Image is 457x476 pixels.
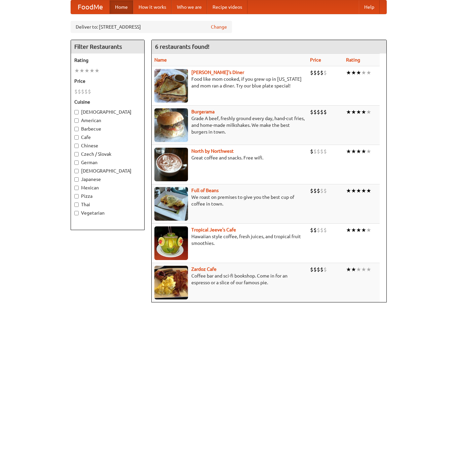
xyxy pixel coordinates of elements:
[351,187,356,194] li: ★
[313,108,317,116] li: $
[74,152,79,156] input: Czech / Slovak
[320,148,323,155] li: $
[74,168,141,174] label: [DEMOGRAPHIC_DATA]
[361,226,366,234] li: ★
[74,88,78,95] li: $
[356,148,361,155] li: ★
[317,69,320,76] li: $
[317,226,320,234] li: $
[74,186,79,190] input: Mexican
[155,43,210,50] ng-pluralize: 6 restaurants found!
[154,108,188,142] img: burgerama.jpg
[84,88,88,95] li: $
[361,108,366,116] li: ★
[310,266,313,273] li: $
[313,187,317,194] li: $
[323,108,327,116] li: $
[154,76,305,89] p: Food like mom cooked, if you grew up in [US_STATE] and mom ran a diner. Try our blue plate special!
[313,69,317,76] li: $
[323,148,327,155] li: $
[317,148,320,155] li: $
[310,57,321,63] a: Price
[191,227,236,232] a: Tropical Jeeve's Cafe
[154,272,305,286] p: Coffee bar and sci-fi bookshop. Come in for an espresso or a slice of our famous pie.
[346,69,351,76] li: ★
[154,154,305,161] p: Great coffee and snacks. Free wifi.
[310,226,313,234] li: $
[191,148,234,154] a: North by Northwest
[320,187,323,194] li: $
[366,187,371,194] li: ★
[84,67,89,74] li: ★
[317,187,320,194] li: $
[89,67,94,74] li: ★
[310,148,313,155] li: $
[154,194,305,207] p: We roast on premises to give you the best cup of coffee in town.
[74,211,79,215] input: Vegetarian
[366,69,371,76] li: ★
[74,99,141,105] h5: Cuisine
[154,226,188,260] img: jeeves.jpg
[74,110,79,114] input: [DEMOGRAPHIC_DATA]
[81,88,84,95] li: $
[323,187,327,194] li: $
[74,177,79,182] input: Japanese
[154,266,188,299] img: zardoz.jpg
[207,0,247,14] a: Recipe videos
[79,67,84,74] li: ★
[351,69,356,76] li: ★
[366,226,371,234] li: ★
[351,266,356,273] li: ★
[74,159,141,166] label: German
[74,210,141,216] label: Vegetarian
[361,69,366,76] li: ★
[346,57,360,63] a: Rating
[359,0,380,14] a: Help
[356,69,361,76] li: ★
[351,226,356,234] li: ★
[71,40,144,53] h4: Filter Restaurants
[78,88,81,95] li: $
[74,118,79,123] input: American
[191,109,215,114] a: Burgerama
[356,187,361,194] li: ★
[74,201,141,208] label: Thai
[74,169,79,173] input: [DEMOGRAPHIC_DATA]
[154,187,188,221] img: beans.jpg
[351,148,356,155] li: ★
[191,70,244,75] a: [PERSON_NAME]'s Diner
[320,266,323,273] li: $
[74,144,79,148] input: Chinese
[74,78,141,84] h5: Price
[317,108,320,116] li: $
[74,151,141,157] label: Czech / Slovak
[71,21,232,33] div: Deliver to: [STREET_ADDRESS]
[71,0,110,14] a: FoodMe
[191,266,217,272] a: Zardoz Cafe
[320,226,323,234] li: $
[154,148,188,181] img: north.jpg
[191,188,219,193] a: Full of Beans
[74,193,141,199] label: Pizza
[346,226,351,234] li: ★
[356,108,361,116] li: ★
[356,226,361,234] li: ★
[361,266,366,273] li: ★
[74,135,79,140] input: Cafe
[74,57,141,64] h5: Rating
[74,160,79,165] input: German
[366,108,371,116] li: ★
[74,117,141,124] label: American
[366,148,371,155] li: ★
[154,233,305,247] p: Hawaiian style coffee, fresh juices, and tropical fruit smoothies.
[313,266,317,273] li: $
[323,266,327,273] li: $
[366,266,371,273] li: ★
[74,194,79,198] input: Pizza
[88,88,91,95] li: $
